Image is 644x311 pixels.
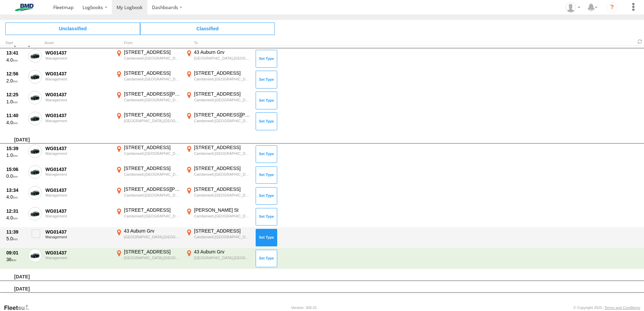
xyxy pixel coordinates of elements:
button: Click to Set [256,92,277,109]
div: 11:39 [6,229,25,235]
div: WG01437 [45,208,111,214]
div: 43 Auburn Grv [124,228,181,234]
div: 4.0 [6,57,25,63]
div: Management [45,256,111,260]
label: Click to View Event Location [115,228,182,247]
div: Management [45,98,111,102]
div: WG01437 [45,187,111,193]
div: Camberwell,[GEOGRAPHIC_DATA] [124,172,181,177]
label: Click to View Event Location [185,165,252,185]
label: Click to View Event Location [185,49,252,69]
div: [STREET_ADDRESS] [194,91,251,97]
button: Click to Set [256,50,277,67]
div: Management [45,172,111,176]
label: Click to View Event Location [185,207,252,227]
div: 12:56 [6,71,25,77]
div: 43 Auburn Grv [194,249,251,255]
div: [GEOGRAPHIC_DATA],[GEOGRAPHIC_DATA] [124,255,181,260]
div: [STREET_ADDRESS] [194,228,251,234]
div: Management [45,119,111,123]
label: Click to View Event Location [185,70,252,90]
div: Camberwell,[GEOGRAPHIC_DATA] [124,214,181,218]
div: [PERSON_NAME] St [194,207,251,213]
div: Camberwell,[GEOGRAPHIC_DATA] [194,151,251,156]
div: 2.0 [6,78,25,84]
span: Refresh [636,38,644,45]
label: Click to View Event Location [115,144,182,164]
div: 0.0 [6,173,25,179]
div: [STREET_ADDRESS][PERSON_NAME] [124,186,181,192]
div: Management [45,151,111,155]
button: Click to Set [256,71,277,88]
div: 11:40 [6,112,25,118]
div: [GEOGRAPHIC_DATA],[GEOGRAPHIC_DATA] [124,235,181,239]
div: WG01437 [45,229,111,235]
div: © Copyright 2025 - [573,306,640,310]
div: Version: 305.01 [291,306,317,310]
div: Camberwell,[GEOGRAPHIC_DATA] [194,235,251,239]
div: [STREET_ADDRESS] [124,207,181,213]
span: Click to view Classified Trips [140,23,275,35]
div: [STREET_ADDRESS] [194,186,251,192]
div: Management [45,214,111,218]
label: Click to View Event Location [185,186,252,206]
div: Camberwell,[GEOGRAPHIC_DATA] [124,193,181,198]
button: Click to Set [256,145,277,163]
div: [STREET_ADDRESS] [124,112,181,118]
label: Click to View Event Location [115,91,182,110]
span: Click to view Unclassified Trips [5,23,140,35]
div: [STREET_ADDRESS][PERSON_NAME] [124,91,181,97]
div: Management [45,235,111,239]
div: [GEOGRAPHIC_DATA],[GEOGRAPHIC_DATA] [124,118,181,123]
div: [STREET_ADDRESS] [124,165,181,171]
div: Camberwell,[GEOGRAPHIC_DATA] [194,118,251,123]
div: Management [45,56,111,60]
button: Click to Set [256,250,277,267]
label: Click to View Event Location [115,112,182,131]
div: [STREET_ADDRESS] [124,144,181,150]
div: [STREET_ADDRESS] [124,70,181,76]
div: Camberwell,[GEOGRAPHIC_DATA] [124,98,181,102]
div: Antony Damiani [563,2,583,12]
label: Click to View Event Location [185,228,252,247]
div: Management [45,193,111,197]
button: Click to Set [256,208,277,226]
div: From [115,41,182,45]
div: WG01437 [45,112,111,118]
div: [STREET_ADDRESS] [124,249,181,255]
div: Camberwell,[GEOGRAPHIC_DATA] [194,77,251,81]
div: [STREET_ADDRESS][PERSON_NAME] [194,112,251,118]
div: 4.0 [6,215,25,221]
div: 36 [6,256,25,263]
div: 09:01 [6,250,25,256]
div: 15:06 [6,166,25,172]
div: WG01437 [45,166,111,172]
div: 13:34 [6,187,25,193]
div: [STREET_ADDRESS] [194,165,251,171]
div: 1.0 [6,99,25,105]
div: Camberwell,[GEOGRAPHIC_DATA] [124,77,181,81]
div: Camberwell,[GEOGRAPHIC_DATA] [194,214,251,218]
div: [STREET_ADDRESS] [124,49,181,55]
button: Click to Set [256,166,277,184]
div: Management [45,77,111,81]
div: To [185,41,252,45]
div: 1.0 [6,152,25,158]
div: [GEOGRAPHIC_DATA],[GEOGRAPHIC_DATA] [194,56,251,61]
div: WG01437 [45,250,111,256]
div: Camberwell,[GEOGRAPHIC_DATA] [124,151,181,156]
div: WG01437 [45,145,111,151]
div: [STREET_ADDRESS] [194,70,251,76]
div: Asset [44,41,112,45]
div: WG01437 [45,92,111,98]
label: Click to View Event Location [185,112,252,131]
div: Camberwell,[GEOGRAPHIC_DATA] [194,172,251,177]
i: ? [607,2,617,13]
div: 12:25 [6,92,25,98]
div: Camberwell,[GEOGRAPHIC_DATA] [194,193,251,198]
div: 4.0 [6,119,25,126]
label: Click to View Event Location [185,144,252,164]
button: Click to Set [256,187,277,205]
label: Click to View Event Location [115,249,182,268]
a: Visit our Website [4,304,35,311]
